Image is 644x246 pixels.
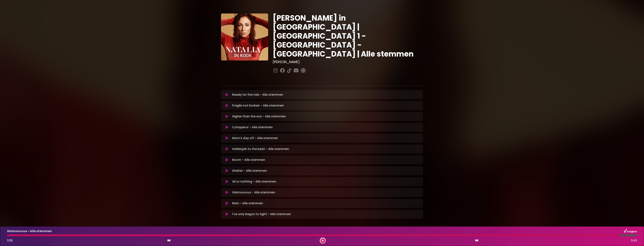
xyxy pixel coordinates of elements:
[232,158,265,162] p: Boom - Alle stemmen
[232,103,284,108] p: Fragile not broken - Alle stemmen
[273,60,423,64] h3: [PERSON_NAME]
[232,179,276,184] p: All or nothing - Alle stemmen
[232,136,278,140] p: Mom's day off - Alle stemmen
[624,229,637,234] img: songbox-logo-white.png
[232,168,267,173] p: Shelter - Alle stemmen
[232,147,289,151] p: Hallelujah to the beat - Alle stemmen
[232,92,283,97] p: Ready for the ride - Alle stemmen
[221,13,268,60] img: YTVS25JmS9CLUqXqkEhs
[232,114,286,119] p: Higher than the sun - Alle stemmen
[232,212,291,216] p: I've only begun to fight - Alle stemmen
[232,201,263,206] p: Risin - Alle stemmen
[273,13,423,58] h1: [PERSON_NAME] in [GEOGRAPHIC_DATA] | [GEOGRAPHIC_DATA] 1 - [GEOGRAPHIC_DATA] - [GEOGRAPHIC_DATA] ...
[7,229,52,233] p: Glamourous - Alle stemmen
[232,125,273,130] p: Conqueror - Alle stemmen
[232,190,275,195] p: Glamourous - Alle stemmen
